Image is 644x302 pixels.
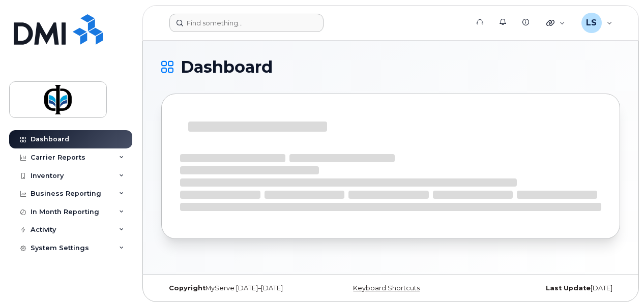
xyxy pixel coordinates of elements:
div: MyServe [DATE]–[DATE] [161,284,314,292]
strong: Last Update [546,284,591,292]
span: Dashboard [181,59,273,75]
a: Keyboard Shortcuts [353,284,420,292]
div: [DATE] [467,284,620,292]
strong: Copyright [169,284,206,292]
